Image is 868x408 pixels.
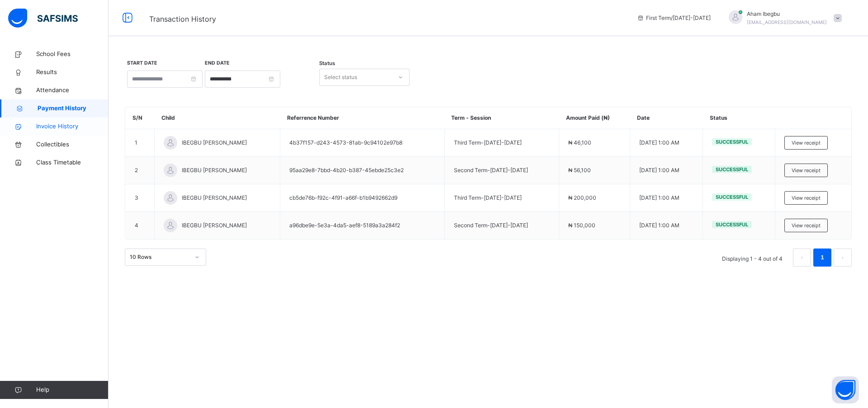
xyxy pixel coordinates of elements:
[716,221,748,228] span: Successful
[716,166,748,173] span: Successful
[36,385,108,394] span: Help
[747,10,827,18] span: Aham Ibegbu
[630,184,703,212] td: [DATE] 1:00 AM
[793,249,811,267] button: prev page
[126,184,155,212] td: 3
[126,129,155,157] td: 1
[813,249,831,267] li: 1
[792,167,821,174] span: View receipt
[38,104,108,113] span: Payment History
[8,9,78,28] img: safsims
[127,60,157,67] label: Start Date
[280,157,445,184] td: 95aa29e8-7bbd-4b20-b387-45ebde25c3e2
[182,194,247,202] span: IBEGBU [PERSON_NAME]
[568,167,591,174] span: ₦ 56,100
[792,222,821,230] span: View receipt
[319,60,335,67] span: Status
[834,249,852,267] li: 下一页
[630,157,703,184] td: [DATE] 1:00 AM
[205,60,230,67] label: End Date
[793,249,811,267] li: 上一页
[36,122,108,131] span: Invoice History
[36,68,108,77] span: Results
[747,19,827,25] span: [EMAIL_ADDRESS][DOMAIN_NAME]
[630,212,703,239] td: [DATE] 1:00 AM
[568,194,596,201] span: ₦ 200,000
[182,221,247,230] span: IBEGBU [PERSON_NAME]
[559,107,630,129] th: Amount Paid (₦)
[568,222,595,229] span: ₦ 150,000
[36,140,108,149] span: Collectibles
[36,158,108,167] span: Class Timetable
[703,107,775,129] th: Status
[280,212,445,239] td: a96dbe9e-5e3a-4da5-aef8-5189a3a284f2
[834,249,852,267] button: next page
[182,166,247,174] span: IBEGBU [PERSON_NAME]
[716,194,748,200] span: Successful
[716,139,748,145] span: Successful
[444,184,559,212] td: Third Term - [DATE]-[DATE]
[36,86,108,95] span: Attendance
[444,212,559,239] td: Second Term - [DATE]-[DATE]
[126,212,155,239] td: 4
[324,69,357,86] div: Select status
[832,376,859,403] button: Open asap
[792,139,821,147] span: View receipt
[637,14,711,22] span: session/term information
[715,249,789,267] li: Displaying 1 - 4 out of 4
[130,253,189,261] div: 10 Rows
[126,157,155,184] td: 2
[444,157,559,184] td: Second Term - [DATE]-[DATE]
[792,194,821,202] span: View receipt
[280,184,445,212] td: cb5de76b-f92c-4f91-a66f-b1b9492662d9
[444,129,559,157] td: Third Term - [DATE]-[DATE]
[36,50,108,59] span: School Fees
[630,107,703,129] th: Date
[149,14,216,23] span: Transaction History
[280,107,445,129] th: Referrence Number
[818,252,826,263] a: 1
[630,129,703,157] td: [DATE] 1:00 AM
[444,107,559,129] th: Term - Session
[568,139,591,146] span: ₦ 46,100
[280,129,445,157] td: 4b37f157-d243-4573-81ab-9c94102e97b8
[720,10,846,26] div: AhamIbegbu
[155,107,280,129] th: Child
[126,107,155,129] th: S/N
[182,139,247,147] span: IBEGBU [PERSON_NAME]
